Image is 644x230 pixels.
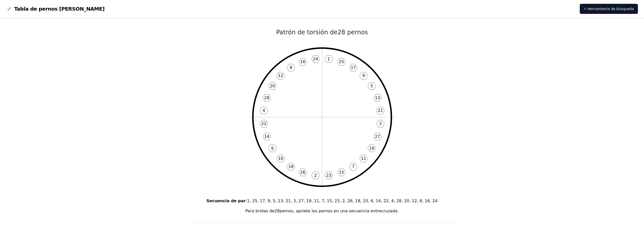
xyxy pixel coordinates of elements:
font: Secuencia de par [206,198,246,203]
text: 24 [313,57,318,61]
text: 13 [375,95,380,100]
text: 19 [369,146,374,151]
text: 5 [370,84,373,88]
text: 11 [361,156,366,161]
text: 27 [375,134,380,139]
text: 21 [378,108,383,113]
font: pernos, apriete los pernos en una secuencia entrecruzada. [280,209,399,213]
text: 2 [314,173,317,178]
text: 18 [288,164,293,169]
text: 14 [264,134,269,139]
a: Gráfico de logotipos de pernos de bridaTabla de pernos [PERSON_NAME] [6,5,105,12]
text: 9 [362,73,365,78]
text: 6 [271,146,274,151]
text: 20 [270,84,275,88]
img: Gráfico de logotipos de pernos de brida [6,6,12,12]
font: 1, 25, 17, 9, 5, 13, 21, 3, 27, 19, 11, 7, 15, 23, 2, 26, 18, 10, 6, 14, 22, 4, 28, 20, 12, 8, 16... [247,198,438,203]
text: 4 [262,108,265,113]
font: Patrón de torsión de [276,29,338,36]
text: 7 [352,164,355,169]
font: Para bridas de [245,209,275,213]
text: 26 [300,170,305,175]
text: 17 [351,65,356,70]
text: 16 [300,59,305,64]
font: 28 [274,209,279,213]
font: : [246,198,247,203]
font: 28 pernos [338,29,368,36]
text: 23 [326,173,331,178]
text: 15 [339,170,344,175]
text: 10 [278,156,283,161]
a: ⚡ Herramienta de búsqueda [580,4,638,14]
text: 12 [278,73,283,78]
text: 3 [379,121,382,126]
text: 25 [339,59,344,64]
text: 1 [327,57,330,61]
font: Tabla de pernos [PERSON_NAME] [14,6,105,12]
font: ⚡ Herramienta de búsqueda [584,7,634,11]
text: 8 [289,65,292,70]
text: 22 [261,121,266,126]
text: 28 [264,95,269,100]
